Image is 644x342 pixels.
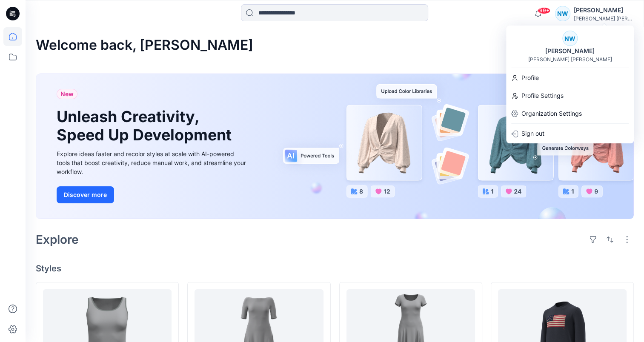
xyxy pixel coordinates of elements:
[521,105,582,122] p: Organization Settings
[57,186,114,203] button: Discover more
[36,263,634,274] h4: Styles
[555,6,570,21] div: NW
[574,15,633,22] div: [PERSON_NAME] [PERSON_NAME]
[521,125,544,142] p: Sign out
[36,37,253,53] h2: Welcome back, [PERSON_NAME]
[506,105,634,122] a: Organization Settings
[57,149,248,176] div: Explore ideas faster and recolor styles at scale with AI-powered tools that boost creativity, red...
[538,7,550,14] span: 99+
[36,233,79,246] h2: Explore
[574,5,633,15] div: [PERSON_NAME]
[521,70,539,86] p: Profile
[528,56,612,63] div: [PERSON_NAME] [PERSON_NAME]
[60,89,74,99] span: New
[506,70,634,86] a: Profile
[562,31,578,46] div: NW
[506,88,634,104] a: Profile Settings
[521,88,564,104] p: Profile Settings
[57,186,248,203] a: Discover more
[540,46,600,56] div: [PERSON_NAME]
[57,108,235,144] h1: Unleash Creativity, Speed Up Development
